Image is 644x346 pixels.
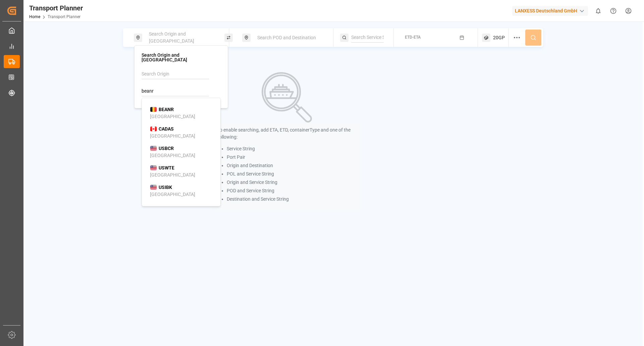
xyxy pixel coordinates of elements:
span: Search POD and Destination [257,35,316,40]
li: Origin and Service String [227,179,357,186]
span: Search Origin and [GEOGRAPHIC_DATA] [149,31,194,44]
h4: Search Origin and [GEOGRAPHIC_DATA] [142,53,221,62]
span: ETD-ETA [405,35,421,40]
img: country [150,146,157,151]
button: LANXESS Deutschland GmbH [512,4,591,17]
div: [GEOGRAPHIC_DATA] [150,171,195,179]
p: To enable searching, add ETA, ETD, containerType and one of the following: [217,127,357,141]
li: Destination and Service String [227,196,357,203]
button: show 0 new notifications [591,3,606,18]
div: [GEOGRAPHIC_DATA] [150,133,195,140]
b: USBCR [159,146,174,151]
input: Search Origin [142,69,209,79]
b: BEANR [159,107,174,112]
input: Search POL [142,86,209,96]
div: [GEOGRAPHIC_DATA] [150,152,195,159]
li: Origin and Destination [227,162,357,169]
div: [GEOGRAPHIC_DATA] [150,113,195,120]
b: USWTE [159,165,174,170]
button: Help Center [606,3,621,18]
b: CADAS [159,126,174,132]
button: ETD-ETA [398,31,474,44]
img: country [150,185,157,190]
li: Port Pair [227,154,357,161]
span: 20GP [493,34,505,41]
li: POD and Service String [227,187,357,194]
img: country [150,126,157,132]
input: Search Service String [351,33,384,43]
div: LANXESS Deutschland GmbH [512,6,588,16]
b: USIBK [159,185,172,190]
div: [GEOGRAPHIC_DATA] [150,191,195,198]
img: country [150,107,157,112]
li: POL and Service String [227,170,357,178]
a: Home [29,14,40,19]
li: Service String [227,145,357,152]
div: Transport Planner [29,3,83,13]
img: Search [262,72,312,122]
img: country [150,165,157,170]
